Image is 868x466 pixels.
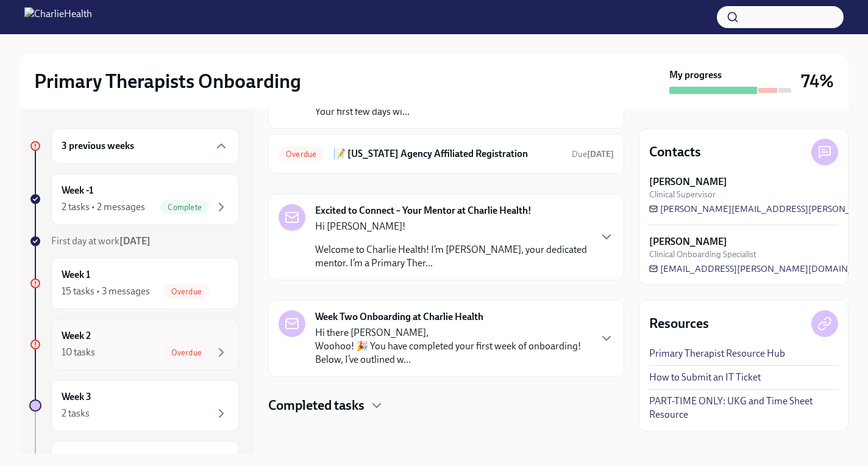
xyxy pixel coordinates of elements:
span: Overdue [164,348,209,357]
p: Welcome to Charlie Health! I’m [PERSON_NAME], your dedicated mentor. I’m a Primary Ther... [315,243,589,270]
h6: Week 3 [62,390,91,404]
h6: Week 2 [62,329,91,343]
div: 15 tasks • 3 messages [62,285,150,298]
h6: 📝 [US_STATE] Agency Affiliated Registration [333,147,562,161]
strong: Week Two Onboarding at Charlie Health [315,310,483,324]
strong: [PERSON_NAME] [649,235,727,249]
span: Clinical Onboarding Specialist [649,249,756,260]
strong: Excited to Connect – Your Mentor at Charlie Health! [315,204,532,217]
div: 3 previous weeks [51,128,239,164]
a: Week 32 tasks [29,380,239,431]
h4: Completed tasks [268,396,365,415]
strong: [DATE] [119,235,151,247]
a: Week 210 tasksOverdue [29,319,239,370]
strong: [PERSON_NAME] [649,175,727,189]
h4: Contacts [649,143,701,161]
a: Week -12 tasks • 2 messagesComplete [29,173,239,225]
h6: Week 4 [62,451,91,465]
a: First day at work[DATE] [29,235,239,248]
span: Overdue [164,287,209,296]
a: How to Submit an IT Ticket [649,371,761,384]
p: Your first few days wi... [315,105,583,118]
p: Hi [PERSON_NAME]! [315,220,589,233]
p: Hi there [PERSON_NAME], Woohoo! 🎉 You have completed your first week of onboarding! Below, I’ve o... [315,326,589,366]
div: Completed tasks [268,396,624,415]
div: 2 tasks • 2 messages [62,200,145,214]
a: PART-TIME ONLY: UKG and Time Sheet Resource [649,395,838,421]
h6: Week 1 [62,268,90,282]
h3: 74% [801,70,834,92]
span: First day at work [51,235,151,247]
img: CharlieHealth [24,7,92,27]
span: Overdue [279,150,324,159]
span: Complete [160,203,209,212]
div: 10 tasks [62,346,95,359]
a: Primary Therapist Resource Hub [649,347,785,360]
div: 2 tasks [62,407,90,420]
a: Week 115 tasks • 3 messagesOverdue [29,258,239,309]
h4: Resources [649,315,709,333]
a: Overdue📝 [US_STATE] Agency Affiliated RegistrationDue[DATE] [279,144,614,164]
h6: 3 previous weeks [62,139,134,153]
h6: Week -1 [62,184,93,197]
strong: My progress [669,68,722,82]
span: Clinical Supervisor [649,189,716,200]
h2: Primary Therapists Onboarding [34,69,301,93]
span: August 18th, 2025 10:00 [572,148,614,160]
strong: [DATE] [587,149,614,159]
span: Due [572,149,614,159]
